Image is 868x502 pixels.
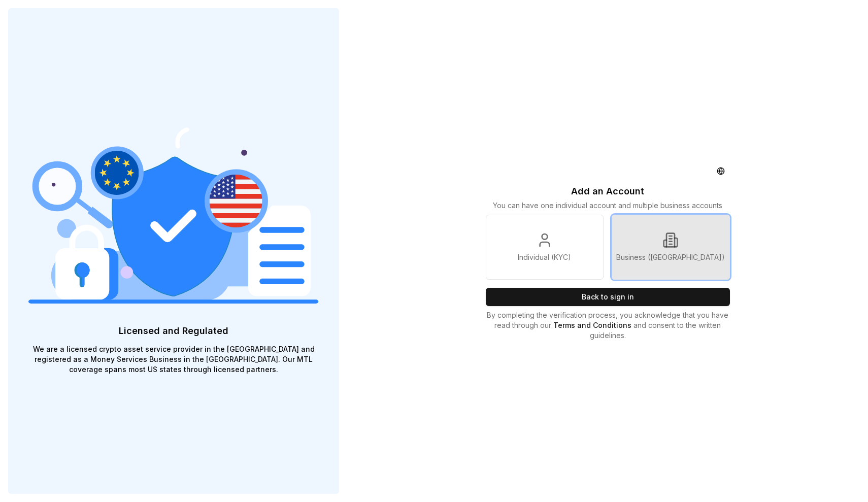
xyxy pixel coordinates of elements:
p: By completing the verification process, you acknowledge that you have read through our and consen... [486,310,730,341]
p: We are a licensed crypto asset service provider in the [GEOGRAPHIC_DATA] and registered as a Mone... [28,344,319,375]
p: You can have one individual account and multiple business accounts [493,200,722,211]
a: Individual (KYC) [486,215,604,280]
p: Add an Account [571,184,644,198]
p: Licensed and Regulated [28,324,319,338]
a: Business ([GEOGRAPHIC_DATA]) [612,215,730,280]
button: Back to sign in [486,288,730,306]
p: Individual (KYC) [518,252,571,262]
a: Terms and Conditions [553,321,633,329]
p: Business ([GEOGRAPHIC_DATA]) [616,252,725,262]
